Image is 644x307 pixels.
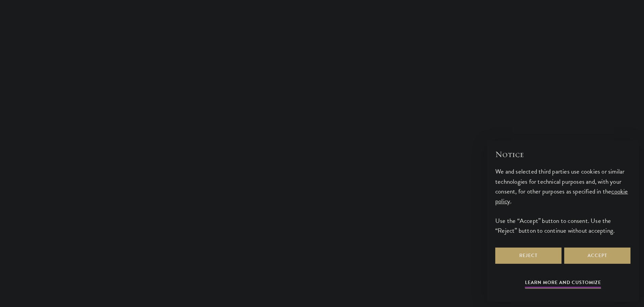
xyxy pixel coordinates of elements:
h2: Admissions Overview [140,278,212,286]
div: We and selected third parties use cookies or similar technologies for technical purposes and, wit... [495,167,630,235]
div: Admissions [206,80,439,89]
button: Reject [495,248,562,264]
a: cookie policy [495,186,628,206]
h2: Notice [495,149,630,160]
button: Learn more and customize [525,278,601,289]
img: Schwarzman Scholars [17,28,88,52]
h1: Join the world's next generation of leaders. [206,99,439,148]
button: Accept [564,248,630,264]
